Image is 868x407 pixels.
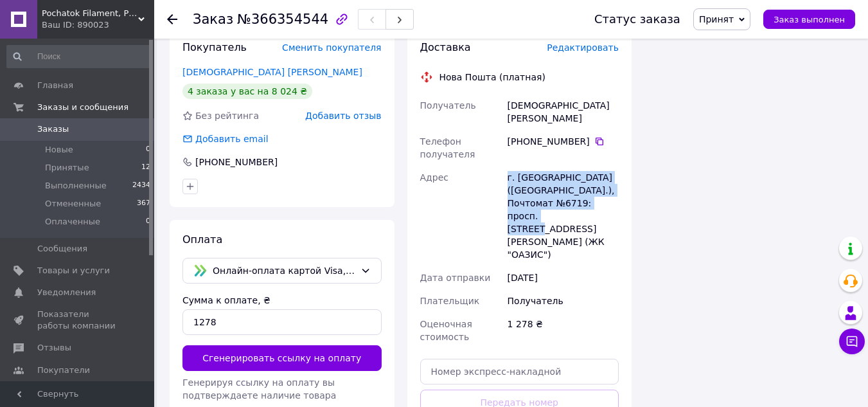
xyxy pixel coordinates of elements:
[37,365,90,376] span: Покупатели
[436,71,549,84] div: Нова Пошта (платная)
[182,295,270,305] label: Сумма к оплате, ₴
[45,180,107,192] span: Выполненные
[182,345,382,371] button: Сгенерировать ссылку на оплату
[839,329,865,354] button: Чат с покупателем
[194,156,279,168] div: [PHONE_NUMBER]
[182,233,222,246] span: Оплата
[141,162,150,174] span: 12
[146,144,150,156] span: 0
[305,111,381,121] span: Добавить отзыв
[282,42,381,53] span: Сменить покупателя
[45,162,89,174] span: Принятые
[420,136,475,159] span: Телефон получателя
[213,264,355,278] span: Онлайн-оплата картой Visa, Mastercard - LiqPay
[37,243,87,255] span: Сообщения
[42,8,138,19] span: Pochatok Filament, PLA filament for 3D printing
[182,67,362,77] a: [DEMOGRAPHIC_DATA] [PERSON_NAME]
[182,377,336,401] span: Генерируя ссылку на оплату вы подтверждаете наличие товара
[505,312,621,348] div: 1 278 ₴
[194,132,270,145] div: Добавить email
[420,319,472,342] span: Оценочная стоимость
[6,45,152,68] input: Поиск
[37,123,69,135] span: Заказы
[45,198,101,210] span: Отмененные
[195,111,259,121] span: Без рейтинга
[137,198,150,210] span: 367
[505,166,621,266] div: г. [GEOGRAPHIC_DATA] ([GEOGRAPHIC_DATA].), Почтомат №6719: просп. [STREET_ADDRESS][PERSON_NAME] (...
[505,289,621,312] div: Получатель
[594,13,680,26] div: Статус заказа
[37,102,128,113] span: Заказы и сообщения
[146,216,150,228] span: 0
[420,273,491,283] span: Дата отправки
[420,296,480,306] span: Плательщик
[237,12,328,27] span: №366354544
[45,144,73,156] span: Новые
[132,180,150,192] span: 2434
[420,359,619,384] input: Номер экспресс-накладной
[167,13,177,26] div: Вернуться назад
[420,172,448,183] span: Адрес
[182,84,312,99] div: 4 заказа у вас на 8 024 ₴
[37,287,96,298] span: Уведомления
[37,80,73,91] span: Главная
[37,309,119,332] span: Показатели работы компании
[774,15,845,24] span: Заказ выполнен
[508,135,619,148] div: [PHONE_NUMBER]
[505,266,621,289] div: [DATE]
[420,100,476,111] span: Получатель
[763,10,855,29] button: Заказ выполнен
[420,41,471,53] span: Доставка
[182,41,247,53] span: Покупатель
[37,265,110,276] span: Товары и услуги
[193,12,233,27] span: Заказ
[547,42,619,53] span: Редактировать
[505,94,621,130] div: [DEMOGRAPHIC_DATA] [PERSON_NAME]
[181,132,270,145] div: Добавить email
[42,19,154,31] div: Ваш ID: 890023
[699,14,734,24] span: Принят
[37,342,71,354] span: Отзывы
[45,216,100,228] span: Оплаченные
